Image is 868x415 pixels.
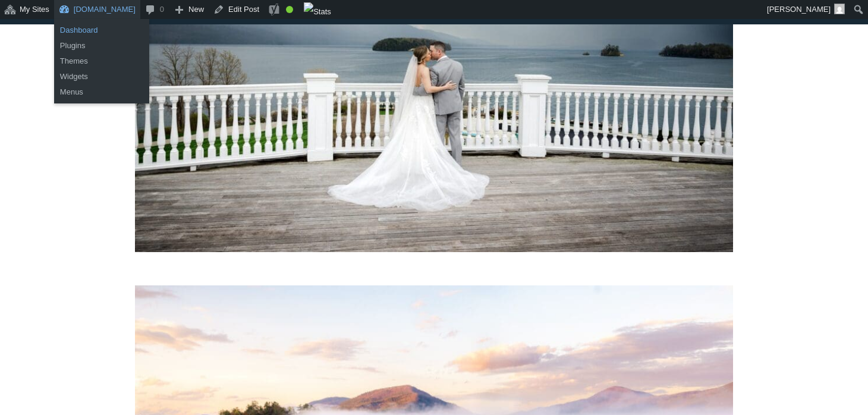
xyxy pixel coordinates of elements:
a: Widgets [54,69,149,84]
a: Themes [54,54,149,69]
a: Plugins [54,38,149,54]
a: Menus [54,84,149,100]
div: Good [286,6,293,13]
span: [PERSON_NAME] [767,5,831,14]
a: Dashboard [54,23,149,38]
ul: caitlinmillerphotography.com [54,50,149,103]
ul: caitlinmillerphotography.com [54,19,149,57]
img: Views over 48 hours. Click for more Jetpack Stats. [304,2,331,21]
